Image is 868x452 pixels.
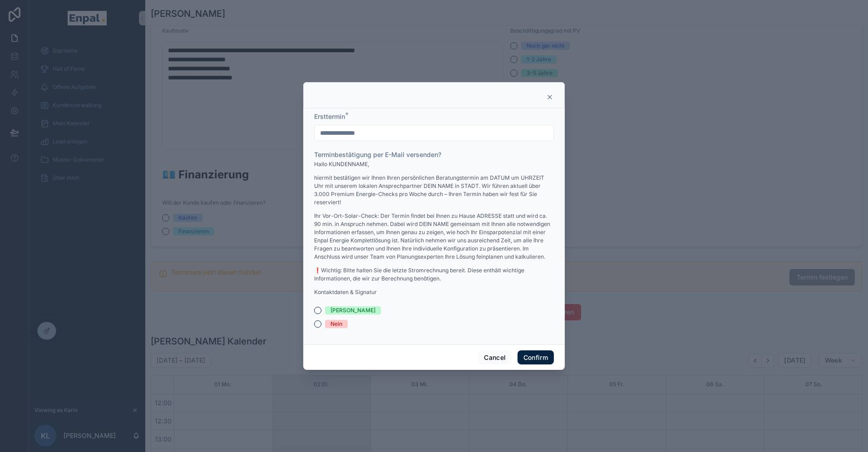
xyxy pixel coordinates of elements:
[314,113,345,120] span: Ersttermin
[314,212,554,261] p: Ihr Vor-Ort-Solar-Check: Der Termin findet bei Ihnen zu Hause ADRESSE statt und wird ca. 90 min. ...
[330,320,342,328] div: Nein
[518,350,554,365] button: Confirm
[314,174,554,206] p: hiermit bestätigen wir Ihnen Ihren persönlichen Beratungstermin am DATUM um UHRZEIT Uhr mit unser...
[314,151,441,158] span: Terminbestätigung per E-Mail versenden?
[314,266,554,283] p: ❗Wichtig: Bitte halten Sie die letzte Stromrechnung bereit. Diese enthält wichtige Informationen,...
[314,160,554,168] p: Hallo KUNDENNAME,
[330,306,375,314] div: [PERSON_NAME]
[314,288,554,296] p: Kontaktdaten & Signatur
[478,350,512,365] button: Cancel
